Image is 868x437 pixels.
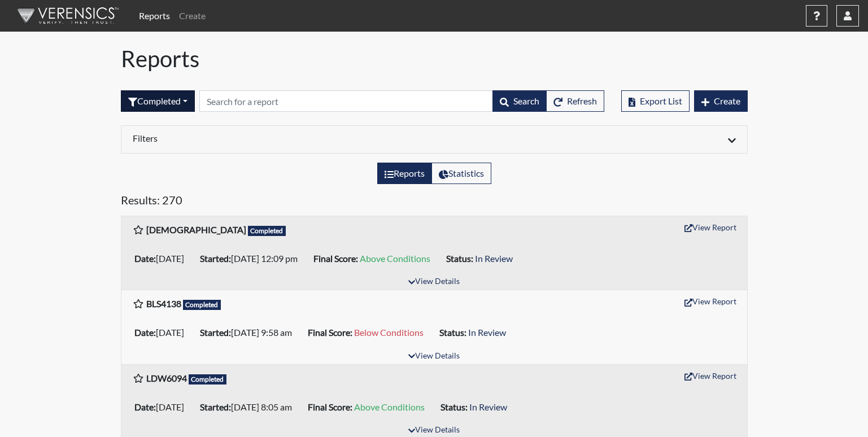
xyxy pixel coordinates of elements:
li: [DATE] 9:58 am [195,324,303,342]
button: View Details [403,274,465,290]
b: Started: [200,327,231,338]
li: [DATE] [130,324,195,342]
span: Completed [189,374,227,384]
button: Create [694,90,748,112]
b: LDW6094 [146,373,187,383]
button: View Report [679,367,741,384]
div: Click to expand/collapse filters [124,133,744,146]
button: View Report [679,292,741,310]
b: Final Score: [308,401,352,412]
b: Final Score: [308,327,352,338]
input: Search by Registration ID, Interview Number, or Investigation Name. [199,90,493,112]
b: Started: [200,401,231,412]
b: Date: [134,401,156,412]
span: Search [513,95,539,106]
b: [DEMOGRAPHIC_DATA] [146,224,246,235]
h5: Results: 270 [121,193,748,211]
b: Date: [134,253,156,264]
span: Completed [183,300,221,310]
div: Filter by interview status [121,90,195,112]
button: Export List [621,90,690,112]
a: Create [175,5,210,27]
b: Final Score: [313,253,358,264]
span: Below Conditions [354,327,424,338]
li: [DATE] [130,250,195,268]
button: View Details [403,349,465,364]
span: Above Conditions [354,401,425,412]
a: Reports [134,5,175,27]
b: Started: [200,253,231,264]
b: Status: [439,327,466,338]
b: Status: [446,253,473,264]
button: Refresh [546,90,604,112]
span: Refresh [567,95,597,106]
button: View Report [679,218,741,236]
span: In Review [469,401,507,412]
li: [DATE] 8:05 am [195,398,303,416]
span: In Review [468,327,506,338]
span: Create [714,95,740,106]
span: In Review [475,253,513,264]
h6: Filters [133,133,426,143]
label: View the list of reports [377,163,432,184]
span: Above Conditions [360,253,430,264]
button: Search [492,90,547,112]
li: [DATE] [130,398,195,416]
b: Date: [134,327,156,338]
span: Completed [248,226,286,236]
span: Export List [640,95,682,106]
b: Status: [440,401,468,412]
label: View statistics about completed interviews [431,163,491,184]
b: BLS4138 [146,298,181,309]
h1: Reports [121,45,748,72]
li: [DATE] 12:09 pm [195,250,309,268]
button: Completed [121,90,195,112]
